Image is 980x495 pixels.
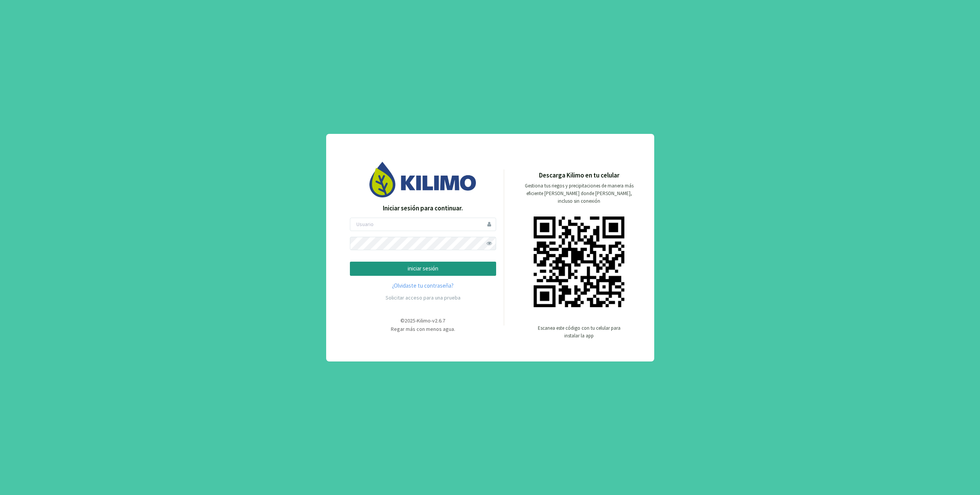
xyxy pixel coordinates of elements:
img: Image [369,162,477,197]
p: Iniciar sesión para continuar. [350,204,496,213]
span: Regar más con menos agua. [391,326,455,332]
p: Gestiona tus riegos y precipitaciones de manera más eficiente [PERSON_NAME] donde [PERSON_NAME], ... [520,182,638,205]
input: Usuario [350,218,496,231]
span: Kilimo [417,317,431,324]
p: Escanea este código con tu celular para instalar la app [537,324,621,340]
span: © [400,317,405,324]
a: ¿Olvidaste tu contraseña? [350,282,496,290]
p: iniciar sesión [356,264,490,273]
span: - [415,317,417,324]
span: 2025 [405,317,415,324]
a: Solicitar acceso para una prueba [385,294,461,301]
span: v2.6.7 [432,317,445,324]
button: iniciar sesión [350,262,496,276]
img: qr code [534,217,624,307]
p: Descarga Kilimo en tu celular [539,171,619,181]
span: - [431,317,432,324]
